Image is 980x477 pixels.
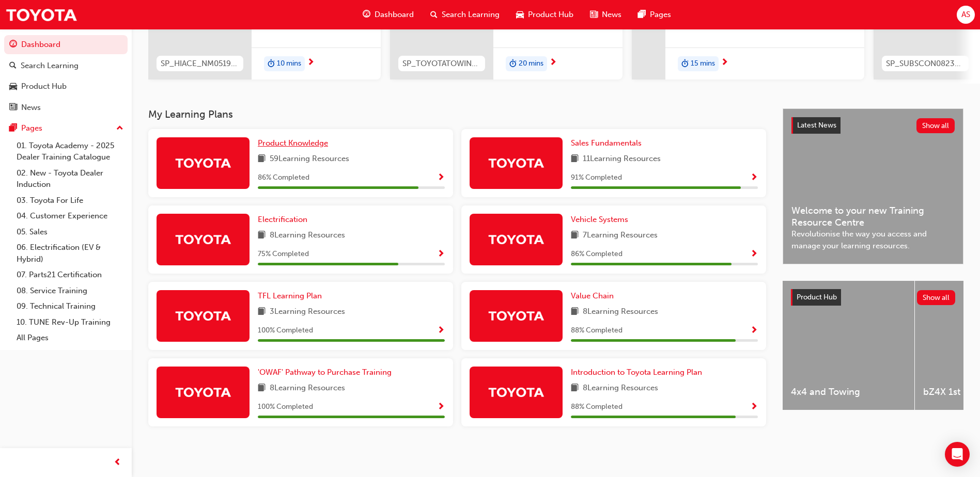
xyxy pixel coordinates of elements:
[583,306,658,319] span: 8 Learning Resources
[12,240,128,267] a: 06. Electrification (EV & Hybrid)
[528,9,573,21] span: Product Hub
[21,60,79,72] div: Search Learning
[175,230,231,248] img: Trak
[437,173,445,183] span: Show Progress
[12,283,128,299] a: 08. Service Training
[114,456,121,469] span: prev-icon
[437,171,445,184] button: Show Progress
[681,57,689,71] span: duration-icon
[750,326,758,336] span: Show Progress
[258,290,326,302] a: TFL Learning Plan
[9,124,17,133] span: pages-icon
[571,368,702,377] span: Introduction to Toyota Learning Plan
[583,153,661,166] span: 11 Learning Resources
[750,403,758,412] span: Show Progress
[21,102,41,114] div: News
[363,8,370,21] span: guage-icon
[258,248,309,260] span: 75 % Completed
[571,401,623,413] span: 88 % Completed
[571,248,623,260] span: 86 % Completed
[258,291,322,300] span: TFL Learning Plan
[21,122,42,134] div: Pages
[277,58,301,70] span: 10 mins
[258,172,309,184] span: 86 % Completed
[12,298,128,314] a: 09. Technical Training
[307,58,315,68] span: next-icon
[270,382,345,395] span: 8 Learning Resources
[258,229,266,242] span: book-icon
[571,229,579,242] span: book-icon
[270,153,349,166] span: 59 Learning Resources
[783,281,914,410] a: 4x4 and Towing
[12,138,128,165] a: 01. Toyota Academy - 2025 Dealer Training Catalogue
[571,306,579,319] span: book-icon
[402,58,481,70] span: SP_TOYOTATOWING_0424
[12,224,128,240] a: 05. Sales
[9,61,17,71] span: search-icon
[12,208,128,224] a: 04. Customer Experience
[258,153,266,166] span: book-icon
[750,248,758,261] button: Show Progress
[750,173,758,183] span: Show Progress
[783,108,963,264] a: Latest NewsShow allWelcome to your new Training Resource CentreRevolutionise the way you access a...
[488,230,545,248] img: Trak
[270,306,345,319] span: 3 Learning Resources
[571,367,706,378] a: Introduction to Toyota Learning Plan
[797,121,836,130] span: Latest News
[4,119,128,138] button: Pages
[750,401,758,414] button: Show Progress
[886,58,965,70] span: SP_SUBSCON0823_EL
[916,118,955,133] button: Show all
[258,382,266,395] span: book-icon
[4,56,128,75] a: Search Learning
[571,138,642,148] span: Sales Fundamentals
[583,382,658,395] span: 8 Learning Resources
[258,137,332,149] a: Product Knowledge
[549,58,557,68] span: next-icon
[571,382,579,395] span: book-icon
[590,8,598,21] span: news-icon
[21,81,67,92] div: Product Hub
[430,8,438,21] span: search-icon
[4,33,128,119] button: DashboardSearch LearningProduct HubNews
[571,137,646,149] a: Sales Fundamentals
[508,4,582,25] a: car-iconProduct Hub
[571,291,614,300] span: Value Chain
[258,325,313,337] span: 100 % Completed
[437,403,445,412] span: Show Progress
[4,35,128,54] a: Dashboard
[791,386,906,398] span: 4x4 and Towing
[258,138,328,148] span: Product Knowledge
[12,267,128,283] a: 07. Parts21 Certification
[437,248,445,261] button: Show Progress
[571,172,622,184] span: 91 % Completed
[583,229,658,242] span: 7 Learning Resources
[519,58,543,70] span: 20 mins
[437,324,445,337] button: Show Progress
[750,324,758,337] button: Show Progress
[442,9,500,21] span: Search Learning
[917,290,956,305] button: Show all
[161,58,239,70] span: SP_HIACE_NM0519_VID01
[268,57,275,71] span: duration-icon
[4,98,128,117] a: News
[437,401,445,414] button: Show Progress
[791,117,955,134] a: Latest NewsShow all
[270,229,345,242] span: 8 Learning Resources
[9,103,17,113] span: news-icon
[12,314,128,330] a: 10. TUNE Rev-Up Training
[422,4,508,25] a: search-iconSearch Learning
[516,8,524,21] span: car-icon
[791,289,955,306] a: Product HubShow all
[116,122,123,135] span: up-icon
[721,58,728,68] span: next-icon
[957,6,975,24] button: AS
[630,4,679,25] a: pages-iconPages
[638,8,646,21] span: pages-icon
[437,250,445,259] span: Show Progress
[571,214,632,226] a: Vehicle Systems
[750,171,758,184] button: Show Progress
[488,154,545,172] img: Trak
[375,9,414,21] span: Dashboard
[571,290,618,302] a: Value Chain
